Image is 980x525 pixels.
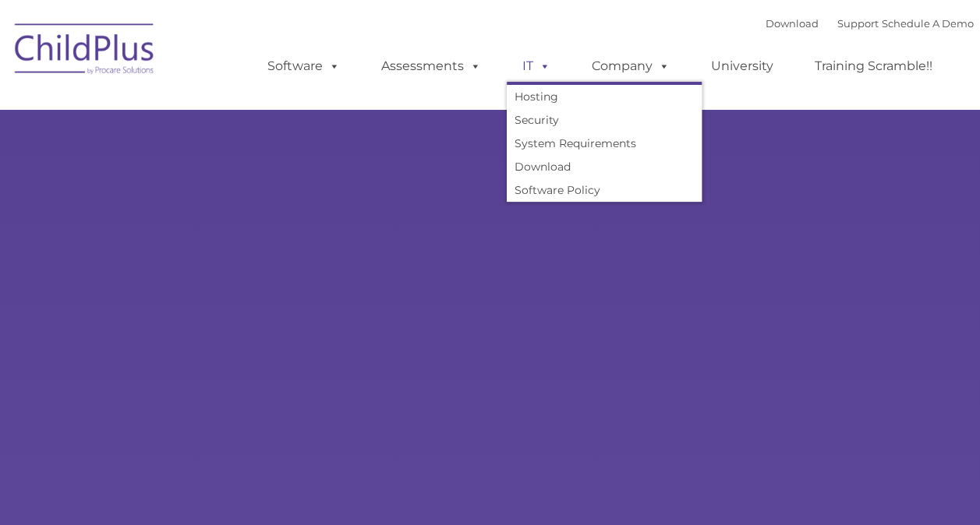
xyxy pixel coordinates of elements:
[507,155,702,178] a: Download
[366,51,497,82] a: Assessments
[799,51,948,82] a: Training Scramble!!
[7,12,163,90] img: ChildPlus by Procare Solutions
[507,51,566,82] a: IT
[882,17,974,30] a: Schedule A Demo
[695,51,789,82] a: University
[766,17,819,30] a: Download
[766,17,974,30] font: |
[576,51,685,82] a: Company
[507,132,702,155] a: System Requirements
[252,51,356,82] a: Software
[507,85,702,108] a: Hosting
[507,108,702,132] a: Security
[507,178,702,202] a: Software Policy
[837,17,879,30] a: Support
